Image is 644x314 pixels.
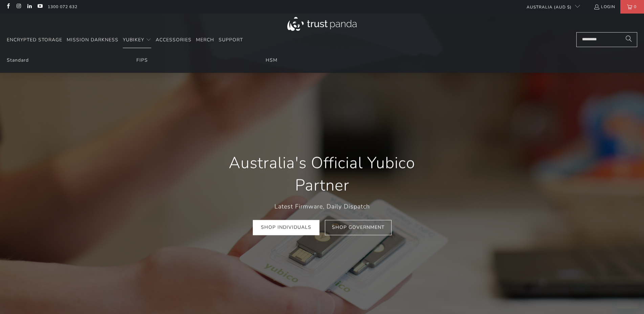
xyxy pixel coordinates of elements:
[219,32,243,48] a: Support
[123,32,151,48] summary: YubiKey
[196,32,214,48] a: Merch
[7,57,29,63] a: Standard
[7,32,243,48] nav: Translation missing: en.navigation.header.main_nav
[620,32,637,47] button: Search
[617,287,639,309] iframe: Button to launch messaging window
[156,37,192,43] span: Accessories
[7,32,62,48] a: Encrypted Storage
[7,37,62,43] span: Encrypted Storage
[576,32,637,47] input: Search...
[219,37,243,43] span: Support
[48,3,77,11] a: 1300 072 632
[594,3,615,11] a: Login
[5,4,11,9] a: Trust Panda Australia on Facebook
[123,37,144,43] span: YubiKey
[253,220,319,235] a: Shop Individuals
[156,32,192,48] a: Accessories
[136,57,148,63] a: FIPS
[210,202,434,211] p: Latest Firmware, Daily Dispatch
[26,4,32,9] a: Trust Panda Australia on LinkedIn
[16,4,21,9] a: Trust Panda Australia on Instagram
[196,37,214,43] span: Merch
[266,57,277,63] a: HSM
[67,32,118,48] a: Mission Darkness
[37,4,43,9] a: Trust Panda Australia on YouTube
[287,17,357,31] img: Trust Panda Australia
[210,152,434,197] h1: Australia's Official Yubico Partner
[325,220,392,235] a: Shop Government
[575,271,589,284] iframe: Close message
[67,37,118,43] span: Mission Darkness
